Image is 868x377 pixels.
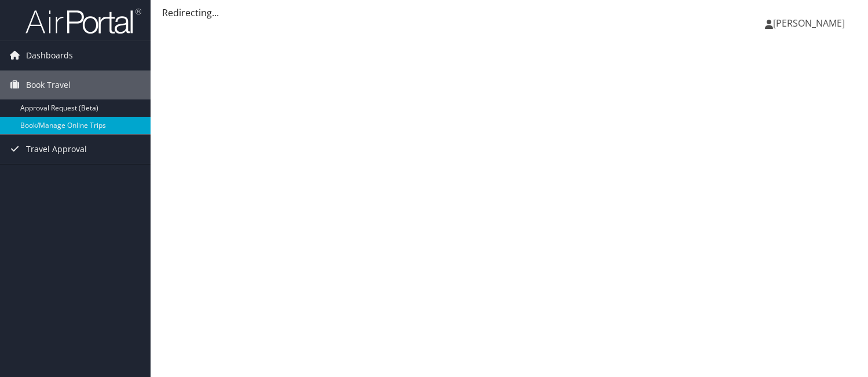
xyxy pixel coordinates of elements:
[25,8,141,35] img: airportal-logo.png
[765,6,856,40] a: [PERSON_NAME]
[26,41,73,70] span: Dashboards
[26,135,87,164] span: Travel Approval
[26,71,71,99] span: Book Travel
[162,6,856,20] div: Redirecting...
[773,17,845,29] span: [PERSON_NAME]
